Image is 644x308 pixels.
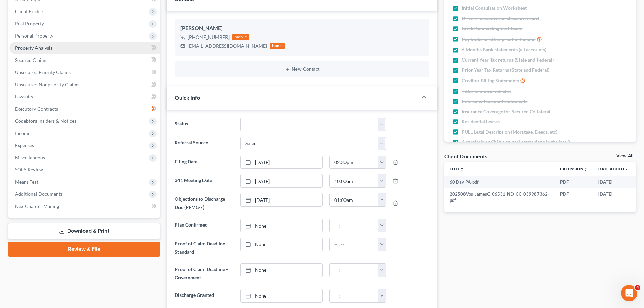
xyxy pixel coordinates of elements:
[462,25,522,32] span: Credit Counseling Certificate
[180,67,424,72] button: New Contact
[330,264,378,277] input: -- : --
[15,8,43,14] span: Client Profile
[460,167,464,171] i: unfold_more
[188,43,267,49] div: [EMAIL_ADDRESS][DOMAIN_NAME]
[444,188,555,207] td: 202508Vos_JamesC_06531_ND_CC_039987362-pdf
[625,167,629,171] i: expand_more
[462,108,550,115] span: Insurance Coverage for Secured Collateral
[635,285,640,290] span: 4
[616,153,633,158] a: View All
[462,67,549,73] span: Prior Year Tax Returns (State and Federal)
[9,78,160,91] a: Unsecured Nonpriority Claims
[330,219,378,232] input: -- : --
[15,191,63,197] span: Additional Documents
[593,176,634,188] td: [DATE]
[171,193,237,213] label: Objections to Discharge Due (PFMC-7)
[462,56,554,63] span: Current Year Tax returns (State and Federal)
[444,152,487,160] div: Client Documents
[555,188,593,207] td: PDF
[180,24,424,32] div: [PERSON_NAME]
[171,156,237,169] label: Filing Date
[462,36,535,43] span: Pay Stubs or other proof of Income
[598,166,629,171] a: Date Added expand_more
[462,77,519,84] span: Creditor Billing Statements
[9,91,160,103] a: Lawsuits
[330,289,378,302] input: -- : --
[15,118,76,124] span: Codebtors Insiders & Notices
[450,166,464,171] a: Titleunfold_more
[9,54,160,66] a: Secured Claims
[9,200,160,212] a: NextChapter Mailing
[241,219,322,232] a: None
[462,88,511,95] span: Titles to motor vehicles
[171,118,237,131] label: Status
[444,176,555,188] td: 60 Day PA-pdf
[15,106,58,112] span: Executory Contracts
[15,142,34,148] span: Expenses
[241,174,322,187] a: [DATE]
[9,42,160,54] a: Property Analysis
[9,66,160,78] a: Unsecured Priority Claims
[175,94,200,101] span: Quick Info
[621,285,637,301] iframe: Intercom live chat
[171,263,237,284] label: Proof of Claim Deadline - Government
[241,289,322,302] a: None
[330,174,378,187] input: -- : --
[8,223,160,239] a: Download & Print
[555,176,593,188] td: PDF
[15,94,33,99] span: Lawsuits
[593,188,634,207] td: [DATE]
[462,5,527,11] span: Initial Consultation Worksheet
[171,289,237,303] label: Discharge Granted
[583,167,588,171] i: unfold_more
[462,139,582,152] span: Appraisals or CMA's on real estate done in the last 3 years OR required by attorney
[171,137,237,150] label: Referral Source
[462,46,546,53] span: 6 Months Bank statements (all accounts)
[15,69,71,75] span: Unsecured Priority Claims
[462,98,527,105] span: Retirement account statements
[241,264,322,277] a: None
[171,174,237,188] label: 341 Meeting Date
[15,57,47,63] span: Secured Claims
[241,193,322,206] a: [DATE]
[560,166,588,171] a: Extensionunfold_more
[232,34,249,40] div: mobile
[8,242,160,257] a: Review & File
[171,238,237,258] label: Proof of Claim Deadline - Standard
[330,238,378,251] input: -- : --
[15,203,59,209] span: NextChapter Mailing
[462,118,500,125] span: Residential Leases
[15,155,45,160] span: Miscellaneous
[15,45,52,51] span: Property Analysis
[15,179,38,185] span: Means Test
[462,128,557,135] span: FULL Legal Description (Mortgage, Deeds, etc)
[241,238,322,251] a: None
[15,21,44,26] span: Real Property
[9,103,160,115] a: Executory Contracts
[188,34,230,41] div: [PHONE_NUMBER]
[15,167,43,172] span: SOFA Review
[241,156,322,169] a: [DATE]
[15,33,53,39] span: Personal Property
[9,164,160,176] a: SOFA Review
[330,156,378,169] input: -- : --
[330,193,378,206] input: -- : --
[462,15,539,22] span: Drivers license & social security card
[171,219,237,232] label: Plan Confirmed
[15,81,79,87] span: Unsecured Nonpriority Claims
[270,43,285,49] div: home
[15,130,30,136] span: Income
